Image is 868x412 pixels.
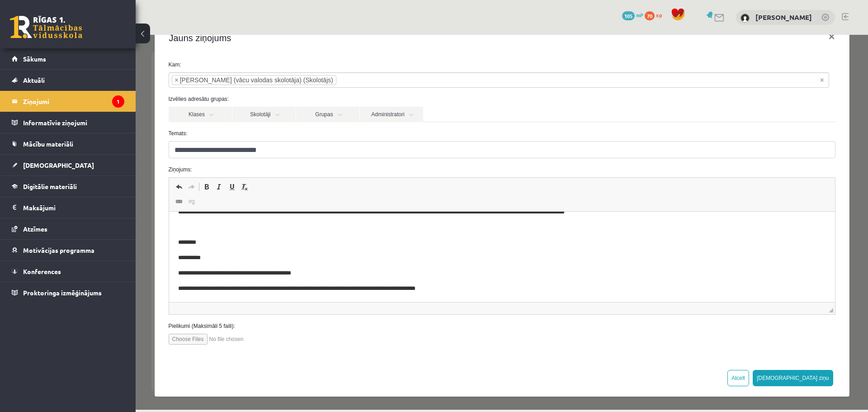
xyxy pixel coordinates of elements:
[622,11,635,20] span: 105
[37,146,50,158] a: Undo (Ctrl+Z)
[26,26,707,34] label: Kam:
[39,41,43,50] span: ×
[33,72,96,87] a: Klases
[112,95,124,108] i: 1
[12,112,124,133] a: Informatīvie ziņojumi
[23,112,124,133] legend: Informatīvie ziņojumi
[37,161,50,173] a: Link (Ctrl+K)
[26,287,707,295] label: Pielikumi (Maksimāli 5 faili):
[10,16,82,38] a: Rīgas 1. Tālmācības vidusskola
[12,91,124,112] a: Ziņojumi1
[693,273,698,278] span: Resize
[160,72,224,87] a: Grupas
[50,146,62,158] a: Redo (Ctrl+Y)
[23,161,94,169] span: [DEMOGRAPHIC_DATA]
[26,131,707,139] label: Ziņojums:
[617,335,698,351] button: [DEMOGRAPHIC_DATA] ziņu
[23,246,94,254] span: Motivācijas programma
[645,11,666,19] a: 70 xp
[12,197,124,218] a: Maksājumi
[684,41,688,50] span: Noņemt visus vienumus
[65,146,77,158] a: Bold (Ctrl+B)
[50,161,62,173] a: Unlink
[23,91,124,112] legend: Ziņojumi
[656,11,662,19] span: xp
[23,76,45,84] span: Aktuāli
[23,140,73,148] span: Mācību materiāli
[636,11,643,19] span: mP
[26,95,707,103] label: Temats:
[741,14,750,23] img: Markuss Orlovs
[90,146,103,158] a: Underline (Ctrl+U)
[77,146,90,158] a: Italic (Ctrl+I)
[97,72,160,87] a: Skolotāji
[26,60,707,68] label: Izvēlies adresātu grupas:
[12,282,124,303] a: Proktoringa izmēģinājums
[622,11,643,19] a: 105 mP
[33,177,699,267] iframe: Editor, wiswyg-editor-47024936769880-1757354927-65
[23,55,46,63] span: Sākums
[12,261,124,282] a: Konferences
[23,289,102,297] span: Proktoringa izmēģinājums
[23,267,61,275] span: Konferences
[592,335,613,351] button: Atcelt
[12,48,124,69] a: Sākums
[23,225,47,233] span: Atzīmes
[23,182,77,190] span: Digitālie materiāli
[224,72,288,87] a: Administratori
[12,70,124,90] a: Aktuāli
[12,155,124,175] a: [DEMOGRAPHIC_DATA]
[12,133,124,154] a: Mācību materiāli
[12,176,124,197] a: Digitālie materiāli
[36,40,201,50] li: Inga Volfa (vācu valodas skolotāja) (Skolotājs)
[103,146,115,158] a: Remove Format
[23,197,124,218] legend: Maksājumi
[645,11,655,20] span: 70
[12,218,124,239] a: Atzīmes
[12,240,124,260] a: Motivācijas programma
[755,13,812,22] a: [PERSON_NAME]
